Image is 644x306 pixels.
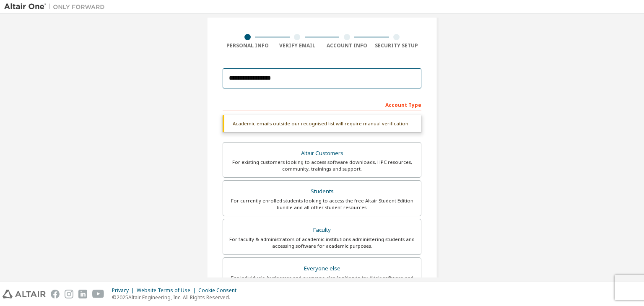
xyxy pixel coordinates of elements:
div: For existing customers looking to access software downloads, HPC resources, community, trainings ... [228,159,416,172]
div: For currently enrolled students looking to access the free Altair Student Edition bundle and all ... [228,197,416,211]
img: Altair One [4,3,109,11]
img: altair_logo.svg [3,290,46,298]
div: For faculty & administrators of academic institutions administering students and accessing softwa... [228,236,416,249]
p: © 2025 Altair Engineering, Inc. All Rights Reserved. [112,294,241,301]
div: Website Terms of Use [137,287,198,294]
img: facebook.svg [51,290,60,298]
img: instagram.svg [65,290,73,298]
div: Altair Customers [228,148,416,159]
div: Personal Info [223,42,273,49]
img: youtube.svg [92,290,104,298]
div: Faculty [228,224,416,236]
img: linkedin.svg [78,290,87,298]
div: Verify Email [273,42,322,49]
div: Account Type [223,98,421,111]
div: Privacy [112,287,137,294]
div: For individuals, businesses and everyone else looking to try Altair software and explore our prod... [228,275,416,288]
div: Everyone else [228,263,416,275]
div: Security Setup [372,42,422,49]
div: Academic emails outside our recognised list will require manual verification. [223,115,421,132]
div: Cookie Consent [198,287,241,294]
div: Account Info [322,42,372,49]
div: Students [228,186,416,197]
